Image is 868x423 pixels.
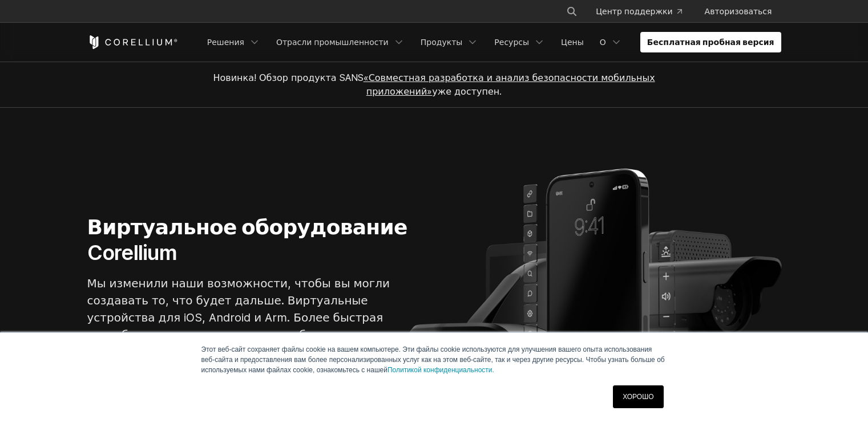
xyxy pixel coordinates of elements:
[387,366,494,374] a: Политикой конфиденциальности.
[421,37,463,47] font: Продукты
[87,214,407,265] font: Виртуальное оборудование Corellium
[613,385,663,408] a: ХОРОШО
[201,345,665,374] font: Этот веб-сайт сохраняет файлы cookie на вашем компьютере. Эти файлы cookie используются для улучш...
[494,37,529,47] font: Ресурсы
[647,37,774,47] font: Бесплатная пробная версия
[87,35,178,49] a: Кореллиум Дом
[213,72,363,83] font: Новинка! Обзор продукта SANS
[200,32,781,52] div: Меню навигации
[87,276,393,359] font: Мы изменили наши возможности, чтобы вы могли создавать то, что будет дальше. Виртуальные устройст...
[596,6,672,16] font: Центр поддержки
[600,37,606,47] font: О
[552,1,781,22] div: Меню навигации
[364,72,655,97] a: «Совместная разработка и анализ безопасности мобильных приложений»
[207,37,244,47] font: Решения
[561,37,584,47] font: Цены
[276,37,389,47] font: Отрасли промышленности
[562,1,582,22] button: Поиск
[432,86,502,97] font: уже доступен.
[705,6,772,16] font: Авторизоваться
[623,393,653,401] font: ХОРОШО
